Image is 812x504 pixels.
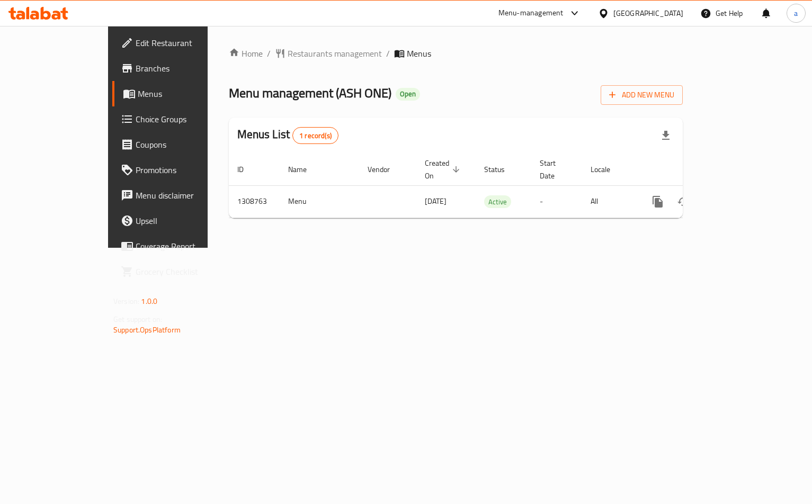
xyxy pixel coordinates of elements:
[229,154,755,218] table: enhanced table
[136,164,235,176] span: Promotions
[136,62,235,75] span: Branches
[368,163,404,176] span: Vendor
[136,113,235,125] span: Choice Groups
[280,185,359,218] td: Menu
[293,131,338,141] span: 1 record(s)
[237,163,257,176] span: ID
[113,323,181,337] a: Support.OpsPlatform
[540,157,569,182] span: Start Date
[112,233,244,259] a: Coverage Report
[396,88,420,101] div: Open
[601,85,683,105] button: Add New Menu
[671,189,696,214] button: Change Status
[531,185,582,218] td: -
[136,138,235,151] span: Coupons
[275,47,382,60] a: Restaurants management
[138,87,235,100] span: Menus
[112,132,244,157] a: Coupons
[292,127,338,144] div: Total records count
[288,47,382,60] span: Restaurants management
[288,163,320,176] span: Name
[112,157,244,183] a: Promotions
[112,30,244,56] a: Edit Restaurant
[425,194,447,208] span: [DATE]
[136,240,235,253] span: Coverage Report
[484,195,511,208] div: Active
[396,89,420,98] span: Open
[136,37,235,49] span: Edit Restaurant
[267,47,271,60] li: /
[112,259,244,284] a: Grocery Checklist
[484,163,519,176] span: Status
[609,88,674,102] span: Add New Menu
[113,312,162,326] span: Get support on:
[229,185,280,218] td: 1308763
[645,189,671,214] button: more
[386,47,390,60] li: /
[425,157,463,182] span: Created On
[112,56,244,81] a: Branches
[229,47,683,60] nav: breadcrumb
[237,127,338,144] h2: Menus List
[653,123,679,148] div: Export file
[112,81,244,106] a: Menus
[794,7,798,19] span: a
[229,47,263,60] a: Home
[113,294,139,308] span: Version:
[498,7,564,20] div: Menu-management
[613,7,683,19] div: [GEOGRAPHIC_DATA]
[582,185,637,218] td: All
[637,154,755,186] th: Actions
[591,163,624,176] span: Locale
[229,81,391,105] span: Menu management ( ASH ONE )
[136,189,235,202] span: Menu disclaimer
[484,196,511,208] span: Active
[112,106,244,132] a: Choice Groups
[136,214,235,227] span: Upsell
[112,183,244,208] a: Menu disclaimer
[112,208,244,233] a: Upsell
[141,294,157,308] span: 1.0.0
[407,47,431,60] span: Menus
[136,265,235,278] span: Grocery Checklist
